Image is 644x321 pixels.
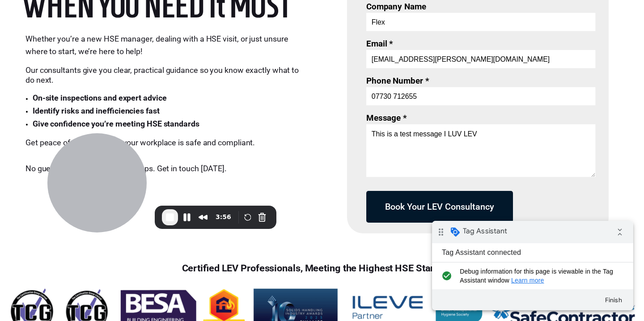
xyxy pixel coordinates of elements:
span: Our consultants give you clear, practical guidance so you know exactly what to do next. [25,65,299,84]
strong: Certified LEV Professionals, Meeting the Highest HSE Standards [182,262,460,274]
strong: On-site inspections and expert advice [33,93,167,103]
button: Finish [165,71,198,87]
span: Company Name [366,1,426,12]
i: check_circle [7,46,22,64]
span: Email * [366,38,393,49]
span: Debug information for this page is viewable in the Tag Assistant window [28,46,186,64]
i: Collapse debug badge [179,2,197,20]
span: Whether you’re a new HSE manager, dealing with a HSE visit, or just unsure where to start, we’re ... [25,34,288,56]
strong: Give confidence you’re meeting HSE standards [33,119,199,128]
strong: Identify risks and inefficiencies fast [33,106,160,115]
a: Learn more [79,56,112,63]
span: Message * [366,113,407,123]
span: Book Your LEV Consultancy [366,202,513,212]
span: Phone Number * [366,76,429,86]
span: Get peace of mind knowing your workplace is safe and compliant. No guesswork. Just clear next ste... [25,138,255,173]
span: Tag Assistant [31,6,75,15]
button: Book Your LEV Consultancy [366,191,513,223]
